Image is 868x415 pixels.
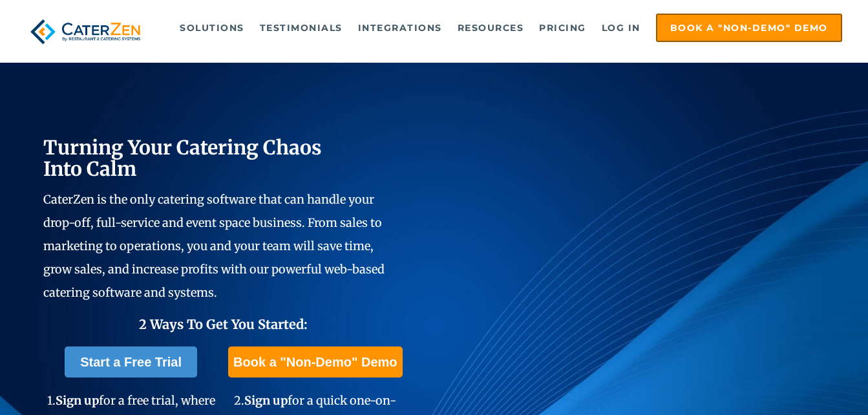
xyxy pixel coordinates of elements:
[253,15,349,41] a: Testimonials
[451,15,531,41] a: Resources
[352,15,449,41] a: Integrations
[26,14,144,50] img: caterzen
[656,14,842,42] a: Book a "Non-Demo" Demo
[228,346,402,378] a: Book a "Non-Demo" Demo
[244,393,288,408] span: Sign up
[56,393,99,408] span: Sign up
[43,135,322,181] span: Turning Your Catering Chaos Into Calm
[65,346,197,378] a: Start a Free Trial
[173,15,251,41] a: Solutions
[533,15,593,41] a: Pricing
[43,192,385,300] span: CaterZen is the only catering software that can handle your drop-off, full-service and event spac...
[595,15,647,41] a: Log in
[139,316,308,332] span: 2 Ways To Get You Started:
[165,14,842,42] div: Navigation Menu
